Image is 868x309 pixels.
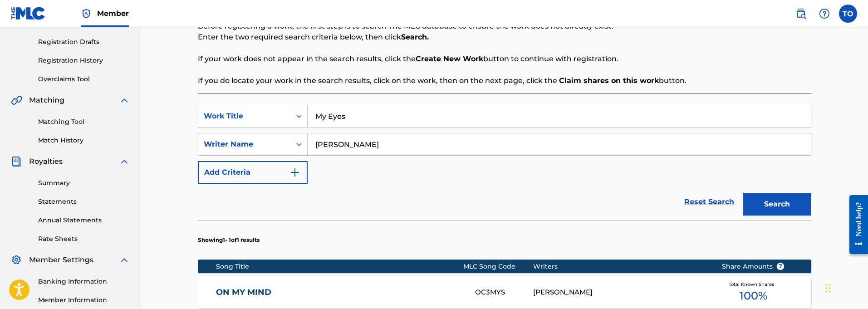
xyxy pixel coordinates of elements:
[843,187,868,262] iframe: Resource Center
[38,277,130,286] a: Banking Information
[119,95,130,106] img: expand
[38,295,130,305] a: Member Information
[204,139,285,150] div: Writer Name
[29,156,63,167] span: Royalties
[119,255,130,265] img: expand
[740,288,767,304] span: 100 %
[533,262,708,271] div: Writers
[198,105,811,220] form: Search Form
[815,5,834,23] div: Help
[204,111,285,122] div: Work Title
[559,76,659,85] strong: Claim shares on this work
[119,156,130,167] img: expand
[795,8,806,19] img: search
[198,161,308,184] button: Add Criteria
[722,262,785,271] span: Share Amounts
[198,32,811,43] p: Enter the two required search criteria below, then click
[216,287,463,298] a: ON MY MIND
[777,263,784,270] span: ?
[38,178,130,188] a: Summary
[38,216,130,225] a: Annual Statements
[401,33,429,41] strong: Search.
[38,117,130,127] a: Matching Tool
[475,287,533,298] div: OC3MYS
[839,5,857,23] div: User Menu
[823,265,868,309] iframe: Chat Widget
[198,54,811,64] p: If your work does not appear in the search results, click the button to continue with registration.
[198,236,260,244] p: Showing 1 - 1 of 1 results
[416,54,483,63] strong: Create New Work
[38,234,130,244] a: Rate Sheets
[533,287,708,298] div: [PERSON_NAME]
[743,193,811,216] button: Search
[38,136,130,145] a: Match History
[825,275,831,302] div: Drag
[216,262,463,271] div: Song Title
[38,37,130,47] a: Registration Drafts
[38,74,130,84] a: Overclaims Tool
[289,167,300,178] img: 9d2ae6d4665cec9f34b9.svg
[29,95,64,106] span: Matching
[792,5,810,23] a: Public Search
[198,75,811,86] p: If you do locate your work in the search results, click on the work, then on the next page, click...
[11,156,22,167] img: Royalties
[81,8,92,19] img: Top Rightsholder
[819,8,830,19] img: help
[11,255,22,265] img: Member Settings
[38,56,130,65] a: Registration History
[29,255,93,265] span: Member Settings
[11,7,46,20] img: MLC Logo
[11,95,22,106] img: Matching
[38,197,130,206] a: Statements
[729,281,778,288] span: Total Known Shares
[463,262,533,271] div: MLC Song Code
[97,8,129,19] span: Member
[680,192,739,212] a: Reset Search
